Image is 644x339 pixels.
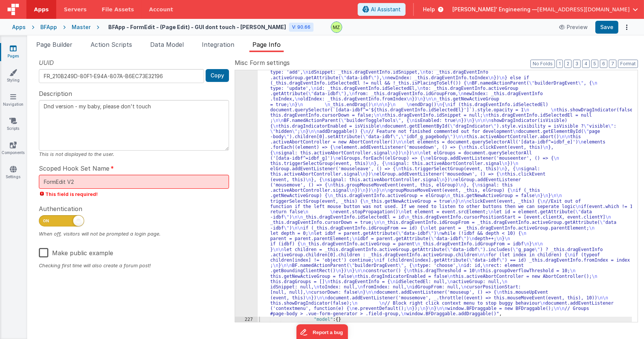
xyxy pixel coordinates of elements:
span: This field is required! [39,191,229,198]
button: 3 [573,60,581,68]
h4: BFApp - FormEdit - (Page Edit) - GUI dont touch - [PERSON_NAME] [108,24,286,30]
div: Checking first time will also create a forum post! [39,262,229,269]
span: [PERSON_NAME]' Engineering — [452,6,537,13]
div: V: 90.66 [289,23,314,32]
button: No Folds [530,60,555,68]
span: UUID [39,58,54,67]
span: Page Info [252,41,281,48]
span: Authentication [39,204,82,213]
button: AI Assistant [358,3,406,16]
button: 5 [591,60,598,68]
span: Apps [34,6,49,13]
button: 6 [600,60,607,68]
button: Save [595,21,618,34]
button: 4 [582,60,590,68]
span: Data Model [150,41,184,48]
button: Options [621,22,632,32]
span: Misc Form settings [235,58,290,67]
div: 228 [235,322,258,327]
span: Action Scripts [91,41,132,48]
div: When off, visitors will not be prompted a login page. [39,230,229,237]
span: Help [423,6,435,13]
div: Master [72,23,91,31]
div: This is not displayed to the user. [39,151,229,158]
span: Integration [202,41,234,48]
label: Make public example [39,243,113,260]
div: 227 [235,317,258,322]
span: Servers [64,6,86,13]
span: Description [39,89,72,98]
span: Scoped Hook Set Name [39,164,109,173]
span: [EMAIL_ADDRESS][DOMAIN_NAME] [537,6,630,13]
button: [PERSON_NAME]' Engineering — [EMAIL_ADDRESS][DOMAIN_NAME] [452,6,638,13]
span: AI Assistant [371,6,401,13]
button: Format [618,60,638,68]
button: 1 [556,60,563,68]
button: 7 [609,60,616,68]
div: BFApp [40,23,57,31]
button: Preview [555,21,592,33]
img: 095be3719ea6209dc2162ba73c069c80 [331,22,342,32]
span: File Assets [102,6,134,13]
button: 2 [564,60,572,68]
button: Copy [206,69,229,82]
div: Apps [12,23,26,31]
span: Page Builder [36,41,72,48]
